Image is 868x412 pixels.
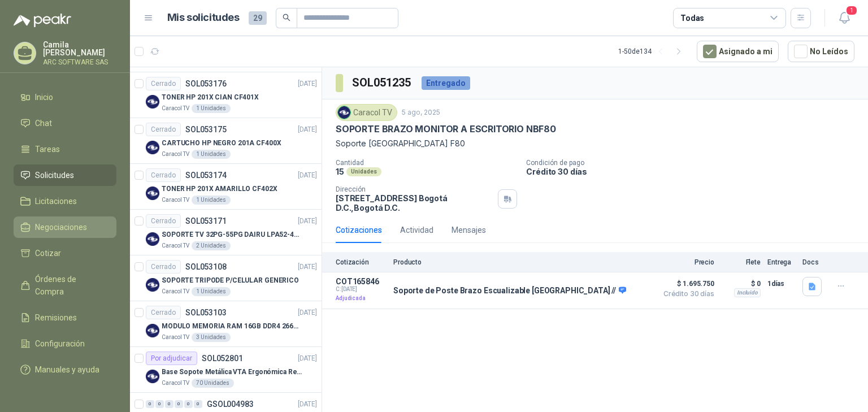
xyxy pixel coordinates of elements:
a: Chat [14,112,116,134]
span: 1 [845,5,858,16]
p: Caracol TV [162,150,189,159]
a: CerradoSOL053175[DATE] Company LogoCARTUCHO HP NEGRO 201A CF400XCaracol TV1 Unidades [130,118,322,164]
a: Configuración [14,333,116,354]
p: ARC SOFTWARE SAS [43,59,116,66]
span: Cotizar [35,247,61,259]
a: Cotizar [14,242,116,264]
a: CerradoSOL053176[DATE] Company LogoTONER HP 201X CIAN CF401XCaracol TV1 Unidades [130,72,322,118]
p: SOL053174 [185,171,227,179]
p: TONER HP 201X CIAN CF401X [162,92,259,103]
p: SOL053171 [185,217,227,225]
img: Company Logo [146,187,159,200]
p: Crédito 30 días [526,167,863,176]
div: 1 - 50 de 134 [618,42,688,60]
div: 0 [175,400,183,408]
a: Órdenes de Compra [14,268,116,302]
h3: SOL051235 [352,74,413,92]
div: 1 Unidades [192,287,231,296]
span: Solicitudes [35,169,74,181]
p: SOPORTE TRIPODE P/CELULAR GENERICO [162,275,299,286]
h1: Mis solicitudes [167,10,240,26]
div: Cerrado [146,306,181,319]
p: Caracol TV [162,104,189,113]
div: Cerrado [146,168,181,182]
p: Cantidad [336,159,517,167]
a: Remisiones [14,307,116,328]
span: C: [DATE] [336,286,387,293]
img: Company Logo [146,324,159,337]
a: CerradoSOL053174[DATE] Company LogoTONER HP 201X AMARILLO CF402XCaracol TV1 Unidades [130,164,322,210]
a: Solicitudes [14,164,116,186]
span: 29 [249,11,267,25]
p: COT165846 [336,277,387,286]
p: [STREET_ADDRESS] Bogotá D.C. , Bogotá D.C. [336,193,493,212]
p: [DATE] [298,262,317,272]
span: Licitaciones [35,195,77,207]
p: Producto [393,258,651,266]
button: No Leídos [788,41,854,62]
p: [DATE] [298,79,317,89]
p: SOPORTE TV 32PG-55PG DAIRU LPA52-446KIT2 [162,229,302,240]
p: SOL052801 [202,354,243,362]
button: 1 [834,8,854,28]
p: SOL053103 [185,309,227,316]
p: Adjudicada [336,293,387,304]
span: Negociaciones [35,221,87,233]
div: Cerrado [146,123,181,136]
div: Cerrado [146,214,181,228]
div: Mensajes [452,224,486,236]
div: Entregado [422,76,470,90]
div: Actividad [400,224,433,236]
span: Inicio [35,91,53,103]
div: 0 [155,400,164,408]
div: Todas [680,12,704,24]
p: Docs [802,258,825,266]
span: Remisiones [35,311,77,324]
a: Por adjudicarSOL052801[DATE] Company LogoBase Sopote Metálica VTA Ergonómica Retráctil para Portá... [130,347,322,393]
p: Caracol TV [162,196,189,205]
a: CerradoSOL053103[DATE] Company LogoMODULO MEMORIA RAM 16GB DDR4 2666 MHZ - PORTATILCaracol TV3 Un... [130,301,322,347]
img: Company Logo [146,95,159,109]
span: Configuración [35,337,85,350]
p: SOL053176 [185,80,227,88]
span: search [283,14,290,21]
span: Manuales y ayuda [35,363,99,376]
p: Entrega [767,258,796,266]
p: TONER HP 201X AMARILLO CF402X [162,184,277,194]
img: Company Logo [146,370,159,383]
p: SOL053175 [185,125,227,133]
a: CerradoSOL053171[DATE] Company LogoSOPORTE TV 32PG-55PG DAIRU LPA52-446KIT2Caracol TV2 Unidades [130,210,322,255]
div: Cerrado [146,260,181,274]
p: [DATE] [298,399,317,410]
span: Crédito 30 días [658,290,714,297]
p: Caracol TV [162,333,189,342]
p: 1 días [767,277,796,290]
div: 0 [184,400,193,408]
p: MODULO MEMORIA RAM 16GB DDR4 2666 MHZ - PORTATIL [162,321,302,332]
p: Camila [PERSON_NAME] [43,41,116,57]
div: 0 [146,400,154,408]
p: [DATE] [298,124,317,135]
p: 15 [336,167,344,176]
a: Manuales y ayuda [14,359,116,380]
p: Caracol TV [162,287,189,296]
div: Cerrado [146,77,181,90]
p: [DATE] [298,353,317,364]
p: Base Sopote Metálica VTA Ergonómica Retráctil para Portátil [162,367,302,378]
p: Cotización [336,258,387,266]
p: SOL053108 [185,263,227,271]
div: 2 Unidades [192,241,231,250]
p: Precio [658,258,714,266]
p: [DATE] [298,170,317,181]
div: 0 [165,400,173,408]
button: Asignado a mi [697,41,779,62]
p: Condición de pago [526,159,863,167]
div: 70 Unidades [192,379,234,388]
p: 5 ago, 2025 [402,107,440,118]
p: Caracol TV [162,241,189,250]
p: [DATE] [298,216,317,227]
div: 1 Unidades [192,196,231,205]
div: Incluido [734,288,761,297]
div: 1 Unidades [192,150,231,159]
p: $ 0 [721,277,761,290]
